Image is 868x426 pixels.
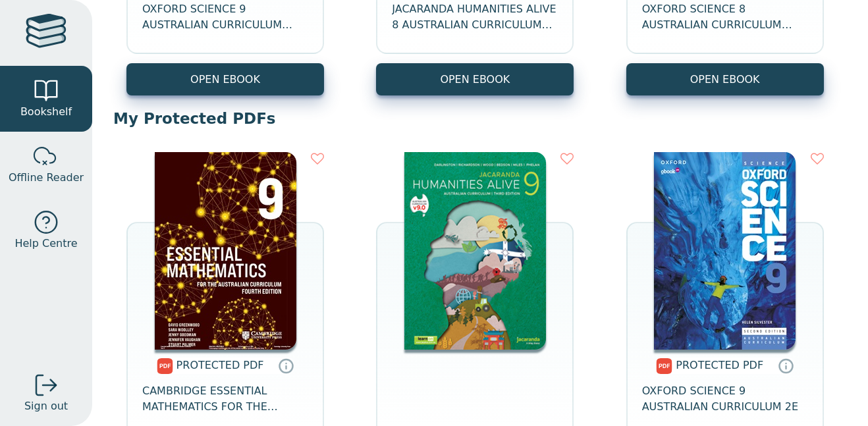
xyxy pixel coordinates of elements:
span: JACARANDA HUMANITIES ALIVE 8 AUSTRALIAN CURRICULUM LEARNON 3E [392,1,558,33]
img: 807b0259-659b-4762-9a96-46af6ae538e1.png [404,152,546,350]
span: OXFORD SCIENCE 9 AUSTRALIAN CURRICULUM 2E [642,383,808,415]
span: Sign out [24,398,68,414]
a: Protected PDFs cannot be printed, copied or shared. They can be accessed online through Education... [278,358,294,373]
img: 9c4dd4a8-645f-4a19-9e77-d06ead58bdc0.jpg [155,152,296,350]
span: PROTECTED PDF [176,359,264,371]
p: My Protected PDFs [113,109,847,128]
span: Help Centre [14,236,77,252]
img: a91849da-b7f6-4993-ac4d-faf16533190f.jpg [654,152,796,350]
button: OPEN EBOOK [126,63,324,95]
span: OXFORD SCIENCE 8 AUSTRALIAN CURRICULUM STUDENT OBOOK PRO 2E [642,1,808,33]
button: OPEN EBOOK [626,63,824,95]
a: Protected PDFs cannot be printed, copied or shared. They can be accessed online through Education... [778,358,794,373]
span: Bookshelf [20,104,72,120]
span: Offline Reader [9,170,84,186]
span: CAMBRIDGE ESSENTIAL MATHEMATICS FOR THE AUSTRALIAN CURRICULUM YEAR 9 TEXTBOOK + EBOOK 4E [142,383,308,415]
img: pdf.svg [157,358,173,374]
img: pdf.svg [656,358,672,374]
button: OPEN EBOOK [376,63,574,95]
span: PROTECTED PDF [676,359,763,371]
span: OXFORD SCIENCE 9 AUSTRALIAN CURRICULUM STUDENT OBOOK PRO 2E [142,1,308,33]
